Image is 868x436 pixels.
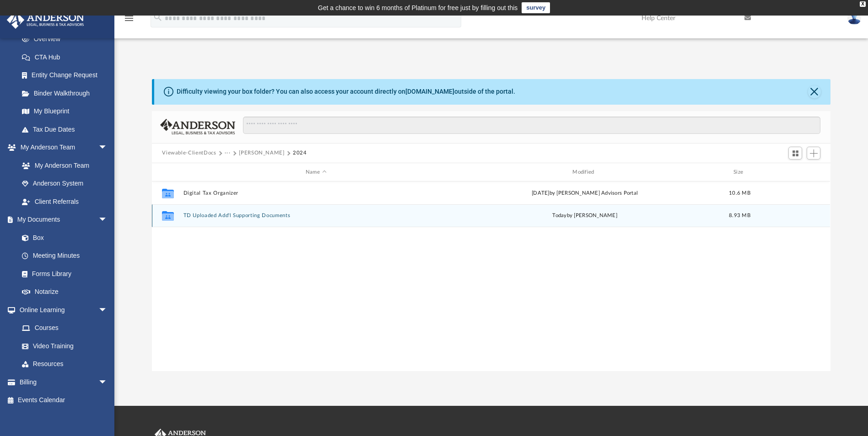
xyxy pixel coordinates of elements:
[807,147,820,160] button: Add
[453,212,717,220] div: by [PERSON_NAME]
[6,373,121,391] a: Billingarrow_drop_down
[152,181,830,371] div: grid
[13,192,117,211] a: Client Referrals
[553,213,567,218] span: today
[13,283,117,301] a: Notarize
[177,87,515,96] div: Difficulty viewing your box folder? You can also access your account directly on outside of the p...
[183,168,448,176] div: Name
[729,213,750,218] span: 8.93 MB
[13,120,121,138] a: Tax Due Dates
[13,355,117,373] a: Resources
[847,11,861,25] img: User Pic
[13,66,121,85] a: Entity Change Request
[156,168,179,176] div: id
[788,147,802,160] button: Switch to Grid View
[860,1,866,7] div: close
[808,85,821,98] button: Close
[762,168,826,176] div: id
[6,138,117,157] a: My Anderson Teamarrow_drop_down
[13,175,117,193] a: Anderson System
[318,2,518,13] div: Get a chance to win 6 months of Platinum for free just by filling out this
[452,168,717,176] div: Modified
[13,229,112,247] a: Box
[13,156,112,175] a: My Anderson Team
[243,117,820,134] input: Search files and folders
[124,13,135,24] i: menu
[153,12,163,22] i: search
[405,88,454,95] a: [DOMAIN_NAME]
[6,211,117,229] a: My Documentsarrow_drop_down
[293,149,307,157] button: 2024
[183,213,448,219] button: TD Uploaded Add'l Supporting Documents
[225,149,231,157] button: ···
[183,190,448,196] button: Digital Tax Organizer
[4,11,87,29] img: Anderson Advisors Platinum Portal
[6,301,117,319] a: Online Learningarrow_drop_down
[162,149,216,157] button: Viewable-ClientDocs
[239,149,284,157] button: [PERSON_NAME]
[13,337,112,355] a: Video Training
[13,102,117,121] a: My Blueprint
[453,189,717,197] div: [DATE] by [PERSON_NAME] Advisors Portal
[98,138,117,157] span: arrow_drop_down
[98,373,117,392] span: arrow_drop_down
[13,319,117,337] a: Courses
[729,191,750,196] span: 10.6 MB
[722,168,758,176] div: Size
[13,30,121,48] a: Overview
[13,265,112,283] a: Forms Library
[13,84,121,102] a: Binder Walkthrough
[98,301,117,319] span: arrow_drop_down
[13,48,121,66] a: CTA Hub
[522,2,550,13] a: survey
[124,17,135,24] a: menu
[6,391,121,409] a: Events Calendar
[13,247,117,265] a: Meeting Minutes
[98,211,117,229] span: arrow_drop_down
